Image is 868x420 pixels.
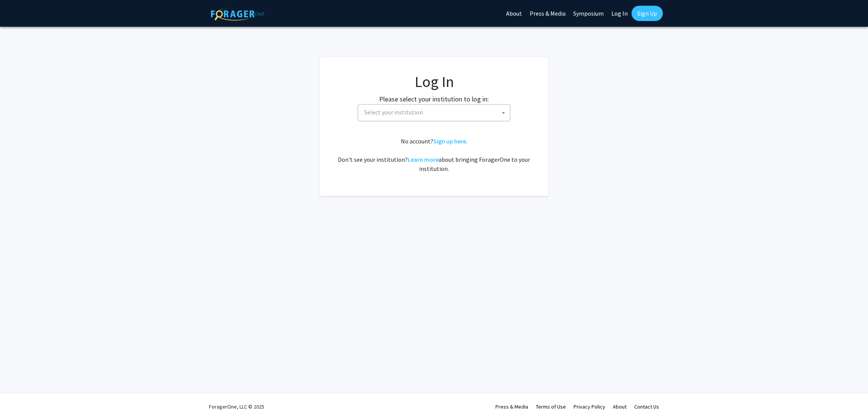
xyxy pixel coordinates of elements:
a: Contact Us [634,403,659,410]
a: Sign Up [632,6,663,21]
img: ForagerOne Logo [211,7,264,21]
a: Terms of Use [536,403,566,410]
span: Select your institution [358,104,510,121]
label: Please select your institution to log in: [379,94,489,104]
span: Select your institution [364,108,423,116]
a: About [613,403,627,410]
h1: Log In [335,72,533,91]
a: Privacy Policy [574,403,605,410]
div: No account? . Don't see your institution? about bringing ForagerOne to your institution. [335,137,533,173]
a: Sign up here [433,137,466,145]
a: Press & Media [495,403,528,410]
a: Learn more about bringing ForagerOne to your institution [408,156,439,163]
div: ForagerOne, LLC © 2025 [209,393,264,420]
span: Select your institution [361,105,510,120]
